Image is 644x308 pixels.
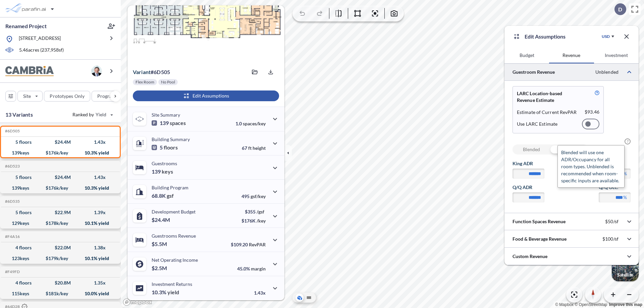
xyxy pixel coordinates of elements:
[517,90,579,104] p: LARC Location-based Revenue Estimate
[4,234,20,239] h5: Click to copy the code
[164,144,178,151] span: floors
[555,302,574,307] a: Mapbox
[513,253,547,260] p: Custom Revenue
[96,111,107,118] span: Yield
[517,121,557,127] p: Use LARC Estimate
[625,138,631,144] span: ?
[237,266,266,271] p: 45.0%
[123,298,152,306] a: Mapbox homepage
[594,47,639,63] button: Investment
[231,242,266,247] p: $109.20
[513,160,544,167] label: King ADR
[549,47,594,63] button: Revenue
[561,149,619,183] span: Blended will use one ADR/Occupancy for all room types. Unblended is recommended when room-specifi...
[513,236,567,242] p: Food & Beverage Revenue
[296,294,304,302] button: Aerial View
[152,120,186,126] p: 139
[550,144,588,155] div: Unblended
[167,192,174,199] span: gsf
[4,199,20,204] h5: Click to copy the code
[612,254,639,281] img: Switcher Image
[623,194,627,201] label: %
[4,164,20,169] h5: Click to copy the code
[254,290,266,296] p: 1.43x
[241,218,266,224] p: $176K
[253,145,266,151] span: height
[152,112,180,118] p: Site Summary
[4,269,20,274] h5: Click to copy the code
[133,69,151,75] span: Variant
[152,144,178,151] p: 5
[152,185,189,190] p: Building Program
[251,266,266,271] span: margin
[152,136,190,142] p: Building Summary
[602,236,619,242] p: $100/sf
[513,184,544,191] label: Q/Q ADR
[167,289,179,296] span: yield
[97,93,116,100] p: Program
[133,90,279,101] button: Edit Assumptions
[243,121,266,126] span: spaces/key
[152,265,168,271] p: $2.5M
[23,93,31,100] p: Site
[136,79,154,85] p: Flex Room
[50,93,85,100] p: Prototypes Only
[152,241,168,247] p: $5.5M
[161,79,175,85] p: No Pool
[257,218,266,224] span: /key
[504,47,549,63] button: Budget
[251,193,266,199] span: gsf/key
[162,168,173,175] span: keys
[513,218,566,225] p: Function Spaces Revenue
[133,69,170,75] p: # 6d505
[152,217,171,223] p: $24.4M
[17,91,43,102] button: Site
[4,129,20,133] h5: Click to copy the code
[618,6,622,12] p: D
[5,22,47,30] p: Renamed Project
[623,170,627,177] label: %
[241,209,266,214] p: $355
[605,219,619,225] p: $50/sf
[575,302,607,307] a: OpenStreetMap
[249,242,266,247] span: RevPAR
[513,144,550,155] div: Blended
[44,91,90,102] button: Prototypes Only
[5,66,54,76] img: BrandImage
[248,145,252,151] span: ft
[152,289,179,296] p: 10.3%
[241,193,266,199] p: 495
[152,209,196,214] p: Development Budget
[19,47,64,54] p: 5.46 acres ( 237,958 sf)
[152,281,192,287] p: Investment Returns
[305,294,313,302] button: Site Plan
[257,209,264,214] span: /gsf
[525,33,566,41] p: Edit Assumptions
[602,34,610,39] div: USD
[92,91,128,102] button: Program
[517,109,577,116] p: Estimate of Current RevPAR
[170,120,186,126] span: spaces
[152,161,177,166] p: Guestrooms
[152,233,196,239] p: Guestrooms Revenue
[609,302,642,307] a: Improve this map
[617,272,633,278] p: Satellite
[91,66,102,76] img: user logo
[67,109,117,120] button: Ranked by Yield
[19,35,61,43] p: [STREET_ADDRESS]
[152,257,198,263] p: Net Operating Income
[152,192,174,199] p: 68.8K
[152,168,173,175] p: 139
[612,254,639,281] button: Switcher ImageSatellite
[235,121,266,126] p: 1.0
[585,109,599,116] p: $ 93.46
[242,145,266,151] p: 67
[5,111,33,119] p: 13 Variants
